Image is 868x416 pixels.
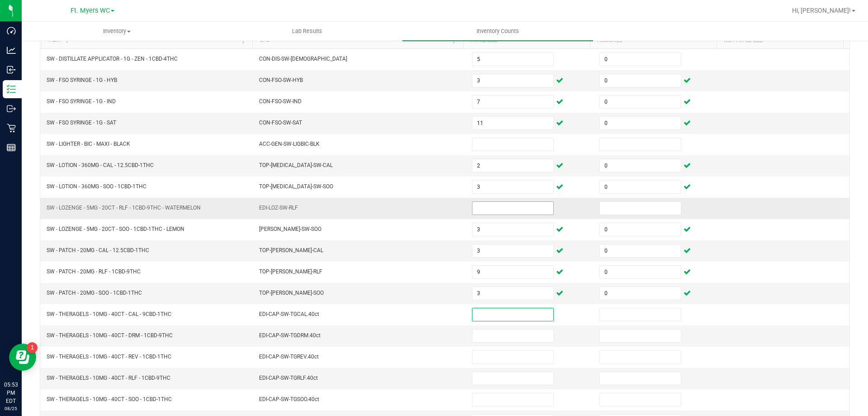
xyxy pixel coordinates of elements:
[47,141,130,147] span: SW - LIGHTER - BIC - MAXI - BLACK
[402,22,593,41] a: Inventory Counts
[47,183,146,190] span: SW - LOTION - 360MG - SOO - 1CBD-1THC
[259,56,347,62] span: CON-DIS-SW-[DEMOGRAPHIC_DATA]
[47,290,142,296] span: SW - PATCH - 20MG - SOO - 1CBD-1THC
[27,342,38,353] iframe: Resource center unread badge
[259,332,321,339] span: EDI-CAP-SW-TGDRM.40ct
[7,46,16,55] inline-svg: Analytics
[47,268,141,275] span: SW - PATCH - 20MG - RLF - 1CBD-9THC
[259,162,333,168] span: TOP-[MEDICAL_DATA]-SW-CAL
[259,396,319,402] span: EDI-CAP-SW-TGSOO.40ct
[47,226,184,232] span: SW - LOZENGE - 5MG - 20CT - SOO - 1CBD-1THC - LEMON
[212,22,402,41] a: Lab Results
[47,396,172,402] span: SW - THERAGELS - 10MG - 40CT - SOO - 1CBD-1THC
[47,247,149,253] span: SW - PATCH - 20MG - CAL - 12.5CBD-1THC
[71,7,110,14] span: Ft. Myers WC
[47,162,154,168] span: SW - LOTION - 360MG - CAL - 12.5CBD-1THC
[47,205,201,211] span: SW - LOZENGE - 5MG - 20CT - RLF - 1CBD-9THC - WATERMELON
[47,56,178,62] span: SW - DISTILLATE APPLICATOR - 1G - ZEN - 1CBD-4THC
[464,27,531,35] span: Inventory Counts
[792,7,851,14] span: Hi, [PERSON_NAME]!
[259,290,324,296] span: TOP-[PERSON_NAME]-SOO
[47,311,171,317] span: SW - THERAGELS - 10MG - 40CT - CAL - 9CBD-1THC
[47,375,170,381] span: SW - THERAGELS - 10MG - 40CT - RLF - 1CBD-9THC
[259,375,318,381] span: EDI-CAP-SW-TGRLF.40ct
[4,405,18,412] p: 08/25
[259,268,322,275] span: TOP-[PERSON_NAME]-RLF
[7,65,16,74] inline-svg: Inbound
[7,143,16,152] inline-svg: Reports
[7,104,16,113] inline-svg: Outbound
[7,26,16,35] inline-svg: Dashboard
[280,27,335,35] span: Lab Results
[47,98,116,105] span: SW - FSO SYRINGE - 1G - IND
[47,332,173,339] span: SW - THERAGELS - 10MG - 40CT - DRM - 1CBD-9THC
[259,77,303,83] span: CON-FSO-SW-HYB
[259,98,302,105] span: CON-FSO-SW-IND
[7,85,16,94] inline-svg: Inventory
[259,311,319,317] span: EDI-CAP-SW-TGCAL.40ct
[4,381,18,405] p: 05:53 PM EDT
[22,27,212,35] span: Inventory
[47,354,171,360] span: SW - THERAGELS - 10MG - 40CT - REV - 1CBD-1THC
[259,205,298,211] span: EDI-LOZ-SW-RLF
[259,226,321,232] span: [PERSON_NAME]-SW-SOO
[7,124,16,133] inline-svg: Retail
[259,354,319,360] span: EDI-CAP-SW-TGREV.40ct
[259,247,323,253] span: TOP-[PERSON_NAME]-CAL
[9,344,36,371] iframe: Resource center
[259,183,333,190] span: TOP-[MEDICAL_DATA]-SW-SOO
[47,77,117,83] span: SW - FSO SYRINGE - 1G - HYB
[47,120,116,126] span: SW - FSO SYRINGE - 1G - SAT
[259,141,320,147] span: ACC-GEN-SW-LIGBIC-BLK
[22,22,212,41] a: Inventory
[259,120,302,126] span: CON-FSO-SW-SAT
